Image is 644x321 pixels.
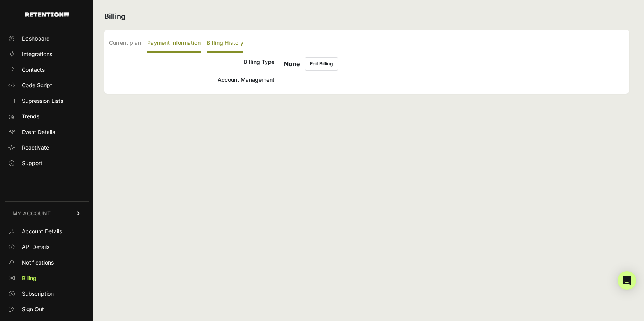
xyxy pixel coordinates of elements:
span: Trends [22,113,39,120]
button: Edit Billing [305,57,338,71]
div: Account Management [109,75,274,85]
a: Billing [5,272,89,284]
a: Code Script [5,79,89,92]
h2: Billing [104,11,629,22]
label: Billing History [207,34,243,53]
a: Dashboard [5,32,89,45]
span: Dashboard [22,35,50,42]
span: Event Details [22,128,55,136]
span: Account Details [22,228,62,235]
a: Contacts [5,63,89,76]
a: Supression Lists [5,95,89,107]
a: Trends [5,110,89,123]
span: Subscription [22,290,54,298]
span: Contacts [22,66,45,74]
a: Notifications [5,256,89,269]
span: Integrations [22,50,52,58]
a: Sign Out [5,303,89,316]
h6: None [284,59,300,69]
a: Integrations [5,48,89,60]
span: Notifications [22,259,54,266]
a: MY ACCOUNT [5,201,89,225]
label: Payment Information [147,34,201,53]
a: Support [5,157,89,169]
a: Reactivate [5,141,89,154]
span: Support [22,159,42,167]
span: Reactivate [22,144,49,152]
a: API Details [5,241,89,253]
span: Supression Lists [22,97,63,105]
div: Billing Type [109,57,274,71]
div: Open Intercom Messenger [618,271,636,290]
img: Retention.com [25,12,69,17]
span: API Details [22,243,49,251]
span: MY ACCOUNT [12,210,51,217]
label: Current plan [109,34,141,53]
a: Account Details [5,225,89,238]
span: Sign Out [22,305,44,313]
span: Billing [22,274,37,282]
a: Subscription [5,287,89,300]
a: Event Details [5,126,89,138]
span: Code Script [22,81,52,89]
